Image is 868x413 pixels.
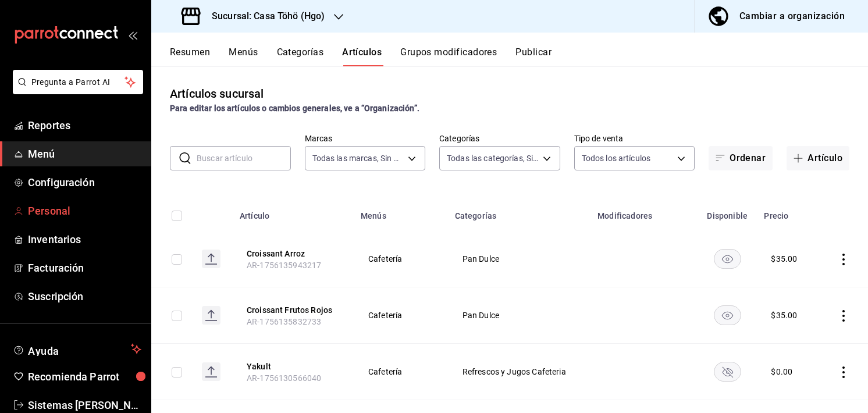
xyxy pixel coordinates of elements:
[368,368,433,376] span: Cafetería
[229,47,258,66] button: Menús
[247,248,340,259] button: edit-product-location
[463,311,577,319] span: Pan Dulce
[574,134,695,143] label: Tipo de venta
[28,289,141,304] span: Suscripción
[714,249,741,269] button: availability-product
[13,70,143,94] button: Pregunta a Parrot AI
[838,366,849,378] button: actions
[247,373,321,383] span: AR-1756130566040
[170,104,419,113] strong: Para editar los artículos o cambios generales, ve a “Organización”.
[28,175,141,190] span: Configuración
[28,232,141,247] span: Inventarios
[368,255,433,263] span: Cafetería
[463,255,577,263] span: Pan Dulce
[698,194,757,231] th: Disponible
[28,260,141,276] span: Facturación
[709,146,773,170] button: Ordenar
[247,317,321,326] span: AR-1756135832733
[28,118,141,133] span: Reportes
[170,47,868,66] div: navigation tabs
[354,194,448,231] th: Menús
[277,47,324,66] button: Categorías
[28,369,141,384] span: Recomienda Parrot
[28,397,141,413] span: Sistemas [PERSON_NAME]
[342,47,382,66] button: Artículos
[739,8,845,24] div: Cambiar a organización
[305,134,426,143] label: Marcas
[838,310,849,322] button: actions
[202,9,325,23] h3: Sucursal: Casa Töhö (Hgo)
[838,254,849,265] button: actions
[771,309,797,321] div: $ 35.00
[771,253,797,265] div: $ 35.00
[400,47,497,66] button: Grupos modificadores
[128,30,137,40] button: open_drawer_menu
[28,342,126,356] span: Ayuda
[368,311,433,319] span: Cafetería
[8,84,143,97] a: Pregunta a Parrot AI
[31,76,125,88] span: Pregunta a Parrot AI
[247,261,321,270] span: AR-1756135943217
[247,361,340,372] button: edit-product-location
[582,152,651,164] span: Todos los artículos
[787,146,849,170] button: Artículo
[170,47,210,66] button: Resumen
[312,152,404,164] span: Todas las marcas, Sin marca
[771,366,792,378] div: $ 0.00
[28,146,141,162] span: Menú
[170,85,264,102] div: Artículos sucursal
[590,194,698,231] th: Modificadores
[197,147,291,170] input: Buscar artículo
[463,368,577,376] span: Refrescos y Jugos Cafeteria
[447,152,539,164] span: Todas las categorías, Sin categoría
[439,134,560,143] label: Categorías
[247,304,340,316] button: edit-product-location
[714,305,741,325] button: availability-product
[448,194,591,231] th: Categorías
[757,194,820,231] th: Precio
[28,203,141,219] span: Personal
[714,362,741,382] button: availability-product
[233,194,354,231] th: Artículo
[515,47,552,66] button: Publicar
